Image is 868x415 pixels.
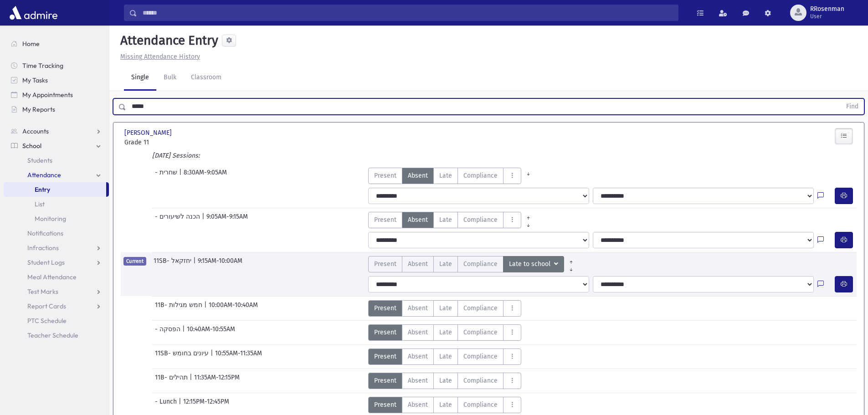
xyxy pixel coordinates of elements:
[810,13,844,20] span: User
[155,397,179,413] span: - Lunch
[206,212,248,228] span: 9:05AM-9:15AM
[4,102,109,117] a: My Reports
[4,299,109,313] a: Report Cards
[155,212,202,228] span: - הכנה לשיעורים
[27,331,78,339] span: Teacher Schedule
[810,5,844,13] span: RRosenman
[22,76,48,84] span: My Tasks
[27,156,52,164] span: Students
[4,182,106,197] a: Entry
[155,324,182,341] span: - הפסקה
[408,215,428,225] span: Absent
[408,171,428,180] span: Absent
[198,256,242,272] span: 9:15AM-10:00AM
[374,171,396,180] span: Present
[194,373,240,389] span: 11:35AM-12:15PM
[187,324,235,341] span: 10:40AM-10:55AM
[503,256,564,272] button: Late to school
[374,376,396,385] span: Present
[4,255,109,270] a: Student Logs
[154,256,193,272] span: 11SB- יחזקאל
[35,200,45,208] span: List
[368,212,535,228] div: AttTypes
[463,171,498,180] span: Compliance
[4,87,109,102] a: My Appointments
[27,317,67,325] span: PTC Schedule
[374,352,396,361] span: Present
[22,91,73,99] span: My Appointments
[155,168,179,184] span: - שחרית
[374,328,396,337] span: Present
[408,259,428,269] span: Absent
[463,328,498,337] span: Compliance
[22,40,40,48] span: Home
[27,229,63,237] span: Notifications
[408,376,428,385] span: Absent
[408,303,428,313] span: Absent
[841,99,864,114] button: Find
[209,300,258,317] span: 10:00AM-10:40AM
[368,256,578,272] div: AttTypes
[4,284,109,299] a: Test Marks
[155,348,211,365] span: 11SB- עיונים בחומש
[124,128,174,138] span: [PERSON_NAME]
[4,241,109,255] a: Infractions
[408,352,428,361] span: Absent
[179,397,183,413] span: |
[4,36,109,51] a: Home
[4,313,109,328] a: PTC Schedule
[509,259,552,269] span: Late to school
[439,303,452,313] span: Late
[374,303,396,313] span: Present
[124,138,238,147] span: Grade 11
[463,303,498,313] span: Compliance
[368,348,521,365] div: AttTypes
[439,352,452,361] span: Late
[27,302,66,310] span: Report Cards
[182,324,187,341] span: |
[368,373,521,389] div: AttTypes
[184,168,227,184] span: 8:30AM-9:05AM
[202,212,206,228] span: |
[117,33,218,48] h5: Attendance Entry
[4,153,109,168] a: Students
[22,105,55,113] span: My Reports
[4,138,109,153] a: School
[7,4,60,22] img: AdmirePro
[27,171,61,179] span: Attendance
[439,328,452,337] span: Late
[27,258,65,266] span: Student Logs
[120,53,200,61] u: Missing Attendance History
[156,65,184,91] a: Bulk
[463,352,498,361] span: Compliance
[4,58,109,73] a: Time Tracking
[439,259,452,269] span: Late
[368,324,521,341] div: AttTypes
[117,53,200,61] a: Missing Attendance History
[368,300,521,317] div: AttTypes
[155,300,204,317] span: 11B- חמש מגילות
[22,127,49,135] span: Accounts
[4,211,109,226] a: Monitoring
[137,5,678,21] input: Search
[22,142,41,150] span: School
[439,400,452,410] span: Late
[4,328,109,343] a: Teacher Schedule
[4,168,109,182] a: Attendance
[27,273,77,281] span: Meal Attendance
[374,400,396,410] span: Present
[184,65,229,91] a: Classroom
[123,257,146,266] span: Current
[155,373,190,389] span: 11B- תהילים
[368,397,521,413] div: AttTypes
[439,171,452,180] span: Late
[190,373,194,389] span: |
[408,328,428,337] span: Absent
[215,348,262,365] span: 10:55AM-11:35AM
[22,61,63,70] span: Time Tracking
[179,168,184,184] span: |
[4,270,109,284] a: Meal Attendance
[4,73,109,87] a: My Tasks
[463,376,498,385] span: Compliance
[4,124,109,138] a: Accounts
